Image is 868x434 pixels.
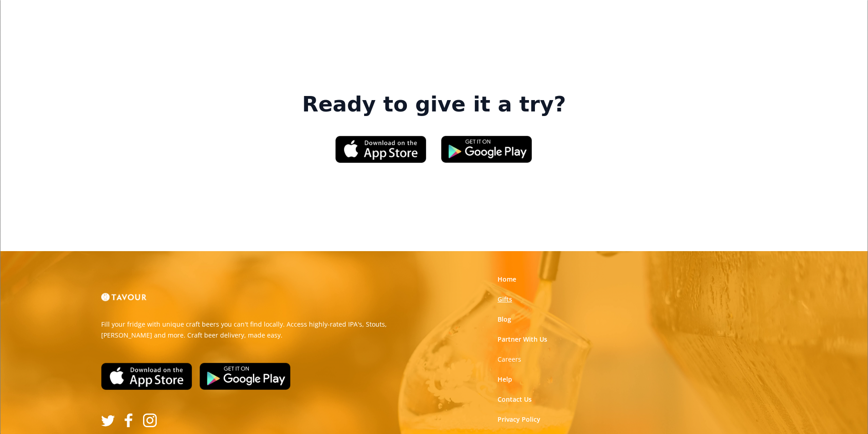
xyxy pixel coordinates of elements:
[498,355,521,364] a: Careers
[101,319,427,341] p: Fill your fridge with unique craft beers you can't find locally. Access highly-rated IPA's, Stout...
[498,315,511,324] a: Blog
[498,395,532,404] a: Contact Us
[498,355,521,363] strong: Careers
[498,335,547,344] a: Partner With Us
[498,375,512,384] a: Help
[302,92,566,117] strong: Ready to give it a try?
[498,275,516,284] a: Home
[498,295,512,304] a: Gifts
[498,415,540,424] a: Privacy Policy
